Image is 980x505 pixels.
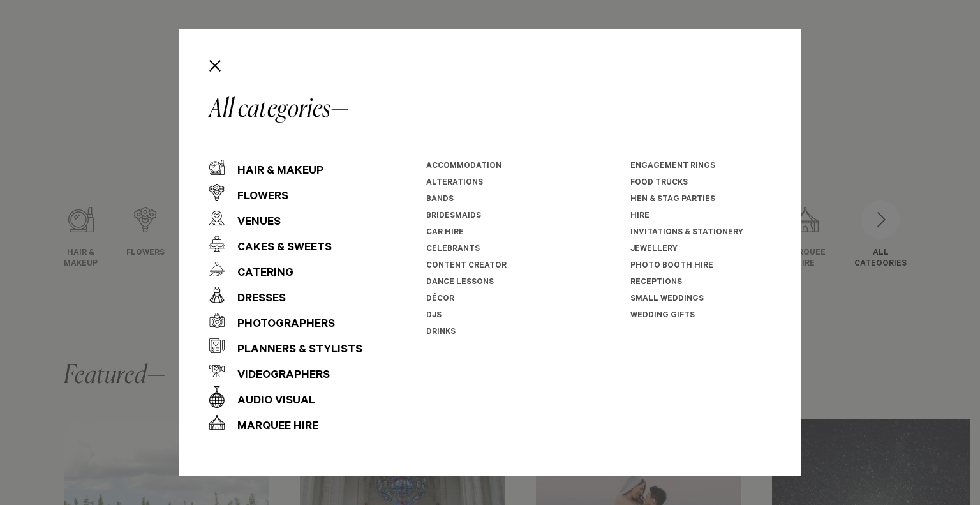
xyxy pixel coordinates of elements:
div: Audio Visual [225,389,315,414]
a: Content Creator [426,262,507,271]
a: DJs [426,312,442,320]
a: Planners & Stylists [209,333,362,359]
a: Marquee Hire [209,410,362,435]
div: Dresses [225,287,286,312]
a: Dresses [209,282,362,308]
a: Hair & Makeup [209,155,362,180]
a: Drinks [426,328,456,337]
a: Catering [209,257,362,282]
div: Marquee Hire [225,414,318,440]
a: Accommodation [426,162,501,171]
h2: All categories [209,97,771,123]
div: Planners & Stylists [225,338,362,363]
a: Wedding Gifts [630,312,695,320]
a: Venues [209,206,362,231]
a: Bands [426,195,454,204]
div: Cakes & Sweets [225,236,332,261]
a: Car Hire [426,229,464,237]
a: Dance Lessons [426,278,494,287]
a: Hire [630,212,650,221]
a: Flowers [209,180,362,206]
a: Jewellery [630,245,678,254]
a: Alterations [426,179,483,188]
a: Food Trucks [630,179,688,188]
div: Videographers [225,363,330,389]
a: Cakes & Sweets [209,231,362,257]
a: Bridesmaids [426,212,481,221]
div: Venues [225,210,281,236]
a: Audio Visual [209,384,362,410]
a: Receptions [630,278,682,287]
div: Catering [225,261,293,287]
a: Small Weddings [630,295,704,304]
div: Photographers [225,312,335,338]
a: Videographers [209,359,362,384]
a: Celebrants [426,245,480,254]
a: Engagement Rings [630,162,715,171]
a: Hen & Stag Parties [630,195,715,204]
div: Hair & Makeup [225,159,323,185]
a: Décor [426,295,454,304]
div: Flowers [225,185,288,210]
a: Photo Booth Hire [630,262,713,271]
a: Photographers [209,308,362,333]
a: Invitations & Stationery [630,229,743,237]
button: Close [204,55,226,77]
